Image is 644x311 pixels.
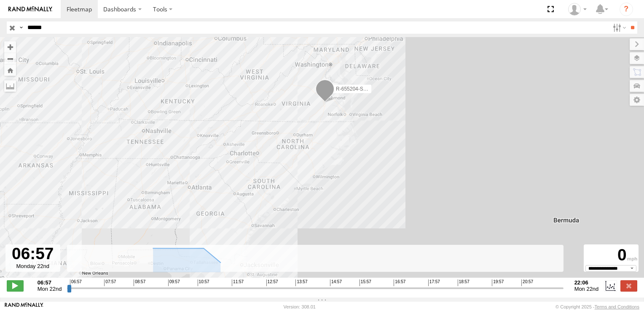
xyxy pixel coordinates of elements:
[595,304,639,309] a: Terms and Conditions
[620,3,633,16] i: ?
[168,279,180,286] span: 09:57
[565,3,590,16] div: Rene Perez
[574,286,599,292] span: Mon 22nd Sep 2025
[8,6,52,12] img: rand-logo.svg
[458,279,470,286] span: 18:57
[4,64,16,76] button: Zoom Home
[104,279,116,286] span: 07:57
[521,279,533,286] span: 20:57
[284,304,316,309] div: Version: 308.01
[198,279,209,286] span: 10:57
[428,279,440,286] span: 17:57
[70,279,82,286] span: 06:57
[4,80,16,92] label: Measure
[609,21,628,34] label: Search Filter Options
[336,86,373,92] span: R-655204-Swing
[492,279,504,286] span: 19:57
[330,279,342,286] span: 14:57
[4,41,16,53] button: Zoom in
[134,279,145,286] span: 08:57
[7,280,24,291] label: Play/Stop
[630,94,644,106] label: Map Settings
[574,279,599,286] strong: 22:06
[5,303,43,311] a: Visit our Website
[232,279,244,286] span: 11:57
[394,279,405,286] span: 16:57
[295,279,307,286] span: 13:57
[266,279,278,286] span: 12:57
[4,53,16,64] button: Zoom out
[585,246,637,265] div: 0
[38,286,62,292] span: Mon 22nd Sep 2025
[38,279,62,286] strong: 06:57
[555,304,639,309] div: © Copyright 2025 -
[360,279,371,286] span: 15:57
[18,21,24,34] label: Search Query
[620,280,637,291] label: Close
